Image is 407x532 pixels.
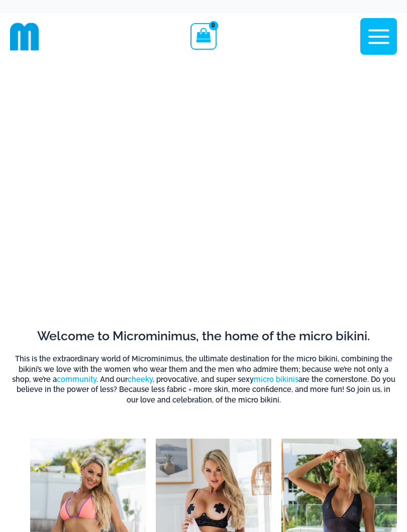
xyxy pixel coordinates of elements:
a: micro bikinis [254,375,298,383]
h2: Welcome to Microminimus, the home of the micro bikini. [10,328,397,344]
h6: This is the extraordinary world of Microminimus, the ultimate destination for the micro bikini, c... [10,354,397,405]
img: cropped mm emblem [10,22,39,51]
a: cheeky [128,375,153,383]
a: View Shopping Cart, empty [190,23,216,49]
a: community [57,375,96,383]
